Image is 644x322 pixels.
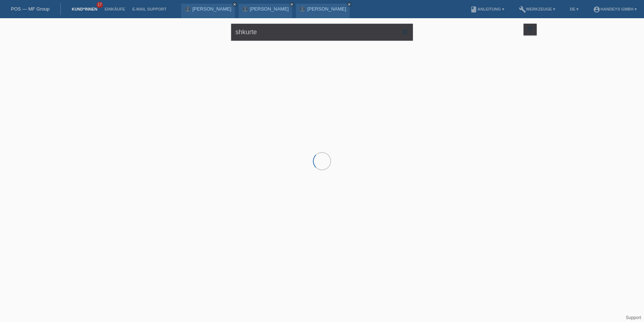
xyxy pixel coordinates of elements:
[626,315,641,320] a: Support
[515,7,559,11] a: buildWerkzeuge ▾
[593,6,600,13] i: account_circle
[11,6,49,12] a: POS — MF Group
[466,7,508,11] a: bookAnleitung ▾
[96,2,103,8] span: 17
[233,3,236,6] i: close
[526,25,534,33] i: filter_list
[589,7,640,11] a: account_circleHandeys GmbH ▾
[101,7,128,11] a: Einkäufe
[470,6,477,13] i: book
[519,6,526,13] i: build
[401,28,409,36] i: close
[290,3,294,6] i: close
[192,6,231,12] a: [PERSON_NAME]
[250,6,289,12] a: [PERSON_NAME]
[231,24,413,41] input: Suche...
[289,2,294,7] a: close
[129,7,170,11] a: E-Mail Support
[68,7,101,11] a: Kund*innen
[347,2,352,7] a: close
[307,6,346,12] a: [PERSON_NAME]
[347,3,351,6] i: close
[566,7,582,11] a: DE ▾
[232,2,237,7] a: close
